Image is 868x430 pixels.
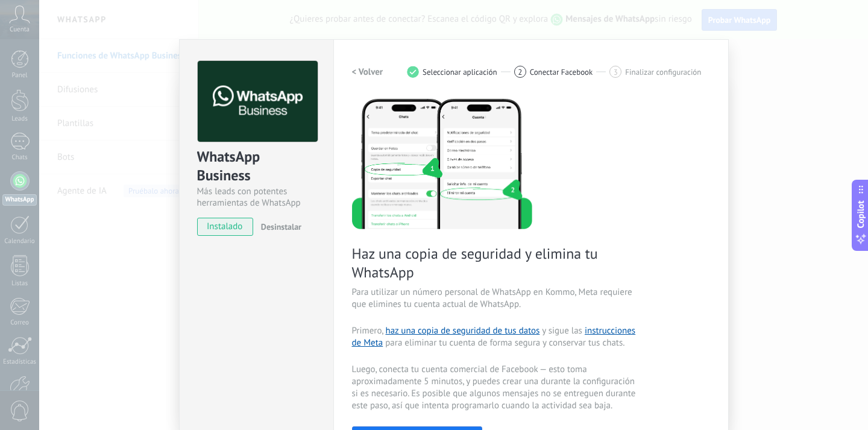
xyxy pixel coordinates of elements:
[352,325,636,349] a: instrucciones de Meta
[423,68,497,77] span: Seleccionar aplicación
[518,67,522,77] span: 2
[261,221,301,232] span: Desinstalar
[352,66,383,78] h2: < Volver
[352,61,383,83] button: < Volver
[614,67,618,77] span: 3
[352,97,532,229] img: delete personal phone
[352,244,639,282] span: Haz una copia de seguridad y elimina tu WhatsApp
[256,218,301,236] button: Desinstalar
[198,61,318,142] img: logo_main.png
[385,325,539,337] a: haz una copia de seguridad de tus datos
[855,200,867,228] span: Copilot
[197,147,316,186] div: WhatsApp Business
[530,68,593,77] span: Conectar Facebook
[625,68,701,77] span: Finalizar configuración
[352,286,639,311] span: Para utilizar un número personal de WhatsApp en Kommo, Meta requiere que elimines tu cuenta actua...
[198,218,253,236] span: instalado
[352,325,639,349] span: Primero, y sigue las para eliminar tu cuenta de forma segura y conservar tus chats.
[197,186,316,209] div: Más leads con potentes herramientas de WhatsApp
[352,364,639,412] span: Luego, conecta tu cuenta comercial de Facebook — esto toma aproximadamente 5 minutos, y puedes cr...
